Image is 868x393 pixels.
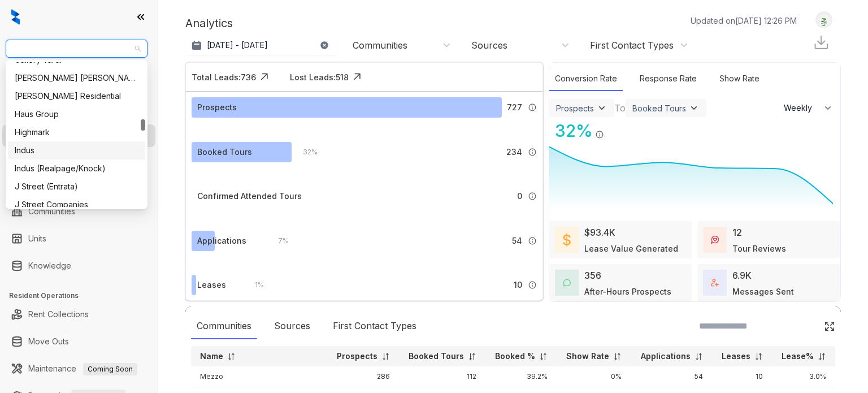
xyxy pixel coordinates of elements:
[691,15,797,27] p: Updated on [DATE] 12:26 PM
[613,352,622,361] img: sorting
[267,235,289,247] div: 7 %
[8,87,145,105] div: Griffis Residential
[2,124,155,147] li: Leasing
[732,243,786,254] div: Tour Reviews
[256,68,273,85] img: Click Icon
[549,118,593,144] div: 32 %
[292,146,318,158] div: 32 %
[800,321,810,331] img: SearchIcon
[584,269,601,282] div: 356
[556,103,594,113] div: Prospects
[2,330,155,353] li: Move Outs
[514,279,522,291] span: 10
[191,313,257,339] div: Communities
[28,330,69,353] a: Move Outs
[2,254,155,277] li: Knowledge
[732,286,794,297] div: Messages Sent
[327,366,398,387] td: 286
[632,103,686,113] div: Booked Tours
[714,67,765,91] div: Show Rate
[197,146,252,158] div: Booked Tours
[8,159,145,178] div: Indus (Realpage/Knock)
[813,34,830,51] img: Download
[15,90,138,102] div: [PERSON_NAME] Residential
[777,98,840,118] button: Weekly
[290,71,349,83] div: Lost Leads: 518
[197,190,302,202] div: Confirmed Attended Tours
[596,102,607,114] img: ViewFilterArrow
[772,366,835,387] td: 3.0%
[563,279,571,287] img: AfterHoursConversations
[563,233,571,247] img: LeaseValue
[381,352,390,361] img: sorting
[15,108,138,120] div: Haus Group
[495,351,535,362] p: Booked %
[399,366,485,387] td: 112
[8,141,145,159] div: Indus
[207,40,268,51] p: [DATE] - [DATE]
[185,15,233,32] p: Analytics
[732,269,752,282] div: 6.9K
[641,351,691,362] p: Applications
[2,227,155,250] li: Units
[197,101,237,114] div: Prospects
[528,192,537,201] img: Info
[83,363,137,375] span: Coming Soon
[604,120,621,137] img: Click Icon
[595,130,604,139] img: Info
[549,67,623,91] div: Conversion Rate
[468,352,476,361] img: sorting
[409,351,464,362] p: Booked Tours
[9,291,158,301] h3: Resident Operations
[197,235,246,247] div: Applications
[327,313,422,339] div: First Contact Types
[528,236,537,245] img: Info
[782,351,814,362] p: Lease%
[15,162,138,175] div: Indus (Realpage/Knock)
[15,126,138,139] div: Highmark
[185,35,338,55] button: [DATE] - [DATE]
[722,351,750,362] p: Leases
[8,196,145,214] div: J Street Companies
[200,351,223,362] p: Name
[11,9,20,25] img: logo
[754,352,763,361] img: sorting
[8,178,145,196] div: J Street (Entrata)
[349,68,366,85] img: Click Icon
[353,39,407,51] div: Communities
[506,146,522,158] span: 234
[191,366,327,387] td: Mezzo
[192,71,256,83] div: Total Leads: 736
[590,39,674,51] div: First Contact Types
[732,226,742,239] div: 12
[12,40,141,57] span: AMG
[28,254,71,277] a: Knowledge
[818,352,826,361] img: sorting
[528,280,537,290] img: Info
[15,180,138,193] div: J Street (Entrata)
[507,101,522,114] span: 727
[528,103,537,112] img: Info
[688,102,700,114] img: ViewFilterArrow
[584,243,678,254] div: Lease Value Generated
[528,148,537,157] img: Info
[816,14,832,26] img: UserAvatar
[584,226,615,239] div: $93.4K
[566,351,609,362] p: Show Rate
[28,200,75,223] a: Communities
[8,123,145,141] div: Highmark
[485,366,557,387] td: 39.2%
[28,303,89,326] a: Rent Collections
[337,351,377,362] p: Prospects
[15,72,138,84] div: [PERSON_NAME] [PERSON_NAME]
[557,366,631,387] td: 0%
[711,279,719,287] img: TotalFum
[2,152,155,174] li: Collections
[471,39,507,51] div: Sources
[517,190,522,202] span: 0
[584,286,671,297] div: After-Hours Prospects
[227,352,236,361] img: sorting
[2,357,155,380] li: Maintenance
[512,235,522,247] span: 54
[8,105,145,123] div: Haus Group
